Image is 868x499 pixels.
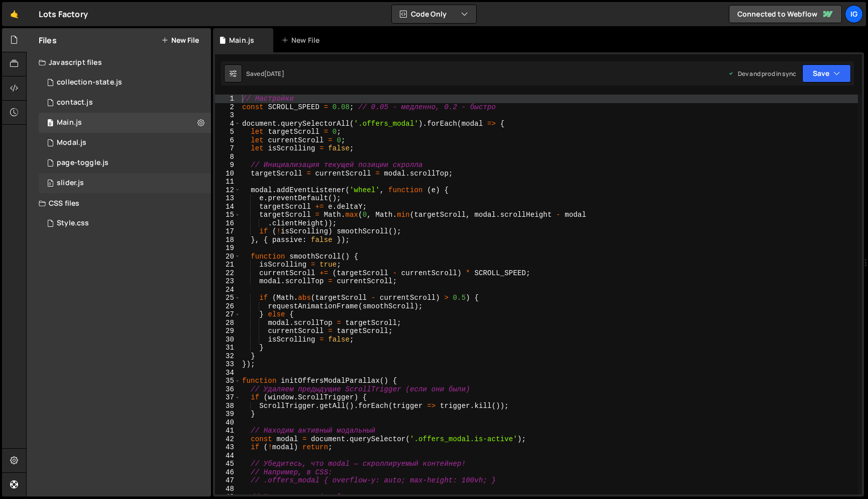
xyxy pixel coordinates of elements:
div: 14 [215,203,241,211]
div: 14475/43604.js [39,133,211,153]
button: Code Only [392,5,476,23]
a: 🤙 [2,2,27,26]
div: 31 [215,344,241,352]
div: 27 [215,310,241,319]
div: page-toggle.js [57,158,108,168]
div: Javascript files [27,52,211,72]
div: 14475/43786.js [39,72,211,93]
div: 3 [215,111,241,120]
div: 41 [215,427,241,435]
div: 23 [215,277,241,286]
div: 40 [215,419,241,427]
div: 25 [215,294,241,302]
div: 46 [215,468,241,477]
div: slider.js [57,179,84,188]
div: 2 [215,103,241,112]
div: 16 [215,219,241,228]
div: Main.js [57,118,82,127]
div: 14475/43577.css [39,213,211,233]
div: 21 [215,261,241,269]
div: Main.js [229,35,254,45]
div: 14475/43711.js [39,173,211,193]
div: 36 [215,385,241,394]
div: 43 [215,443,241,452]
div: 30 [215,336,241,344]
div: Lots Factory [39,8,88,20]
div: [DATE] [264,69,284,78]
div: 8 [215,153,241,161]
div: 47 [215,476,241,485]
div: 11 [215,178,241,186]
div: 4 [215,120,241,128]
div: 32 [215,352,241,361]
div: 20 [215,253,241,261]
div: 38 [215,402,241,410]
div: collection-state.js [57,78,122,87]
a: Ig [845,5,863,23]
div: 37 [215,393,241,402]
div: 34 [215,369,241,377]
span: 0 [47,120,53,128]
div: Style.css [57,219,89,228]
button: New File [161,36,199,44]
div: 5 [215,128,241,136]
button: Save [802,64,851,82]
div: 7 [215,144,241,153]
div: 24 [215,286,241,294]
h2: Files [39,35,57,46]
div: 15 [215,211,241,219]
div: 18 [215,236,241,244]
div: 44 [215,452,241,460]
a: Connected to Webflow [729,5,842,23]
div: 39 [215,410,241,419]
div: 26 [215,302,241,311]
span: 0 [47,180,53,188]
div: New File [281,35,323,45]
div: 13 [215,194,241,203]
div: 14475/37296.js [39,113,211,133]
div: contact.js [57,98,93,107]
div: 6 [215,136,241,145]
div: CSS files [27,193,211,213]
div: 12 [215,186,241,195]
div: Modal.js [57,138,86,147]
div: 10 [215,170,241,178]
div: 1 [215,95,241,103]
div: 33 [215,360,241,369]
div: 14475/43546.js [39,153,211,173]
div: 17 [215,227,241,236]
div: 35 [215,377,241,385]
div: Saved [246,69,284,78]
div: 22 [215,269,241,278]
div: 45 [215,460,241,468]
div: 19 [215,244,241,253]
div: 29 [215,327,241,336]
div: 42 [215,435,241,444]
div: Dev and prod in sync [728,69,796,78]
div: 28 [215,319,241,327]
div: 48 [215,485,241,493]
div: 14475/43612.js [39,93,211,113]
div: 9 [215,161,241,170]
